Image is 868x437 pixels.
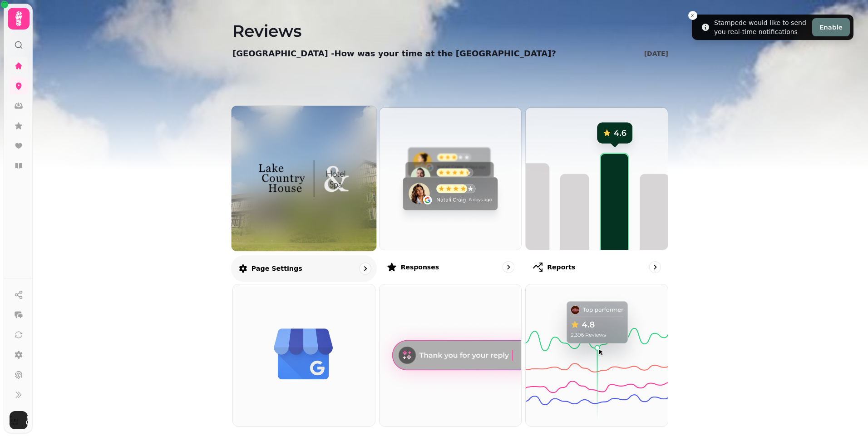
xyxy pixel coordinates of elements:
img: Responses [380,108,522,250]
img: User avatar [10,411,28,429]
a: ReportsReports [525,107,668,280]
button: Close toast [688,11,697,20]
svg: go to [651,263,660,272]
div: Stampede would like to send you real-time notifications [714,18,809,36]
img: Auto replies (Coming soon) [380,284,522,427]
svg: go to [504,263,513,272]
button: Enable [812,18,850,36]
button: User avatar [8,411,30,429]
p: Reports [547,263,575,272]
p: [GEOGRAPHIC_DATA] - How was your time at the [GEOGRAPHIC_DATA]? [232,47,556,60]
img: How was your time at the Lake House Hotel and Spa? [250,149,358,208]
p: [DATE] [644,49,668,58]
p: Responses [401,263,439,272]
p: Page settings [252,264,302,273]
img: Reports [526,108,668,250]
img: Google Business Profile (Beta) [233,284,375,427]
img: Competitor analysis (Beta) [526,284,668,427]
a: Page settingsHow was your time at the Lake House Hotel and Spa?Page settings [231,105,377,282]
a: ResponsesResponses [379,107,522,280]
svg: go to [360,264,370,273]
